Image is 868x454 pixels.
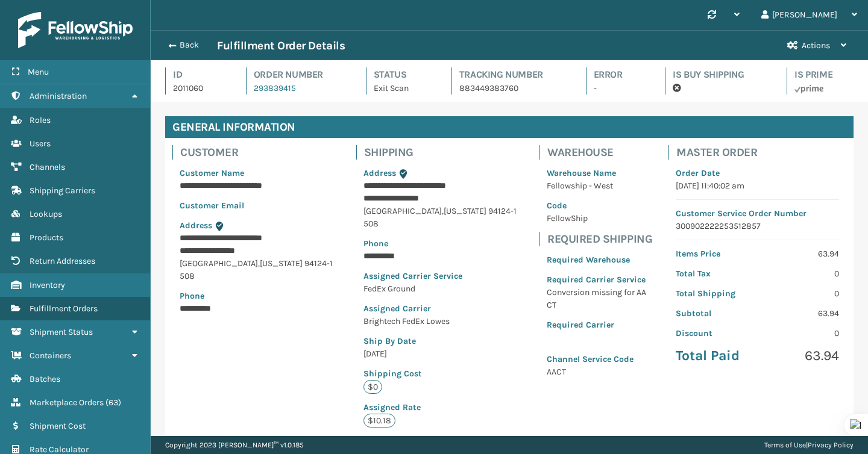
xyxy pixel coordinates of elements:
p: Subtotal [676,307,750,320]
p: Conversion missing for AACT [547,286,647,311]
p: AACT [547,365,647,378]
h3: Fulfillment Order Details [217,39,345,53]
p: Items Price [676,247,750,260]
span: , [258,258,260,269]
p: Phone [180,290,335,302]
span: Menu [28,67,49,77]
h4: Shipping [364,145,526,160]
p: Required Carrier [547,319,647,331]
p: $0 [363,380,382,394]
h4: Required Shipping [547,232,654,246]
h4: Id [173,67,224,82]
span: Channels [30,162,65,172]
p: 0 [764,267,839,280]
p: Assigned Carrier [363,302,518,315]
p: Customer Email [180,199,335,212]
p: Shipping Cost [363,367,518,380]
h4: Warehouse [547,145,654,160]
p: Copyright 2023 [PERSON_NAME]™ v 1.0.185 [165,436,304,454]
span: Batches [30,374,60,384]
span: Users [30,138,51,149]
span: Inventory [30,280,65,290]
p: 63.94 [764,247,839,260]
p: [DATE] 11:40:02 am [676,179,839,192]
div: | [764,436,854,454]
span: [GEOGRAPHIC_DATA] [363,206,442,216]
p: Required Warehouse [547,253,647,266]
p: - [594,82,644,95]
p: Assigned Rate [363,401,518,414]
span: , [442,206,444,216]
span: Fulfillment Orders [30,303,98,314]
span: Address [180,220,212,231]
h4: Error [594,67,644,82]
p: Fellowship - West [547,179,647,192]
span: Actions [802,40,830,51]
span: Roles [30,115,51,125]
p: Ship By Date [363,335,518,347]
h4: Order Number [254,67,344,82]
h4: Is Prime [794,67,854,82]
p: Brightech FedEx Lowes [363,315,518,328]
p: Warehouse Name [547,167,647,179]
p: Customer Name [180,167,335,179]
p: Customer Service Order Number [676,207,839,220]
p: Total Tax [676,267,750,280]
span: Containers [30,350,71,361]
span: Address [363,168,396,178]
span: Shipment Cost [30,421,86,431]
span: Return Addresses [30,256,95,266]
h4: Customer [180,145,342,160]
img: logo [18,12,133,48]
h4: Master Order [676,145,846,160]
p: $10.18 [363,414,395,428]
p: 0 [764,327,839,340]
p: Total Paid [676,347,750,365]
h4: Status [374,67,430,82]
p: Discount [676,327,750,340]
p: FedEx Ground [363,282,518,295]
p: Total Shipping [676,287,750,300]
span: [US_STATE] [444,206,486,216]
p: FellowShip [547,212,647,225]
p: Code [547,199,647,212]
a: Privacy Policy [808,441,854,449]
p: Zone [363,435,518,447]
p: Required Carrier Service [547,273,647,286]
span: Marketplace Orders [30,397,104,408]
a: 293839415 [254,83,296,93]
h4: Tracking Number [459,67,564,82]
span: Administration [30,91,87,101]
p: Assigned Carrier Service [363,270,518,282]
p: [DATE] [363,347,518,360]
button: Actions [776,31,857,60]
p: 0 [764,287,839,300]
p: 63.94 [764,347,839,365]
button: Back [162,40,217,51]
span: Lookups [30,209,62,219]
p: 63.94 [764,307,839,320]
p: Channel Service Code [547,353,647,365]
h4: Is Buy Shipping [673,67,765,82]
h4: General Information [165,116,854,138]
p: Order Date [676,167,839,179]
span: Shipping Carriers [30,185,95,196]
span: Products [30,232,63,243]
p: Exit Scan [374,82,430,95]
p: 300902222253512857 [676,220,839,232]
span: ( 63 ) [105,397,121,408]
span: [GEOGRAPHIC_DATA] [180,258,258,269]
span: Shipment Status [30,327,93,337]
span: [US_STATE] [260,258,303,269]
p: Phone [363,237,518,250]
a: Terms of Use [764,441,806,449]
p: 883449383760 [459,82,564,95]
p: 2011060 [173,82,224,95]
